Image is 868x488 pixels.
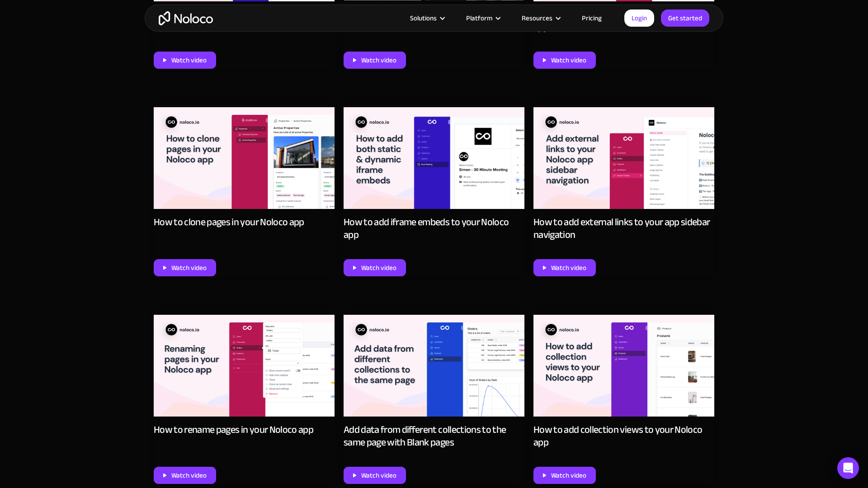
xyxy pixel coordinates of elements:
div: Resources [522,12,552,24]
a: How to add external links to your app sidebar navigationWatch video [533,103,714,276]
div: Watch video [551,54,586,66]
a: Login [624,9,654,27]
div: How to add external links to your app sidebar navigation [533,216,714,241]
div: Solutions [399,12,455,24]
div: Platform [466,12,492,24]
a: How to rename pages in your Noloco appWatch video [154,310,335,484]
div: Watch video [551,469,586,481]
div: How to add iframe embeds to your Noloco app [344,216,524,241]
div: Platform [455,12,510,24]
a: How to clone pages in your Noloco appWatch video [154,103,335,276]
div: How to clone pages in your Noloco app [154,216,304,228]
div: Open Intercom Messenger [837,457,859,479]
a: Get started [661,9,709,27]
div: Resources [510,12,571,24]
div: How to rename pages in your Noloco app [154,423,313,436]
div: Watch video [361,262,396,274]
a: Pricing [571,12,613,24]
div: Add data from different collections to the same page with Blank pages [344,423,524,449]
div: How to add collection views to your Noloco app [533,423,714,449]
a: home [159,11,213,25]
div: Watch video [171,469,207,481]
a: Add data from different collections to the same page with Blank pagesWatch video [344,310,524,484]
div: Watch video [171,54,207,66]
div: Solutions [410,12,437,24]
div: Watch video [361,54,396,66]
a: How to add iframe embeds to your Noloco appWatch video [344,103,524,276]
div: Watch video [361,469,396,481]
a: How to add collection views to your Noloco appWatch video [533,310,714,484]
div: Watch video [171,262,207,274]
div: Watch video [551,262,586,274]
